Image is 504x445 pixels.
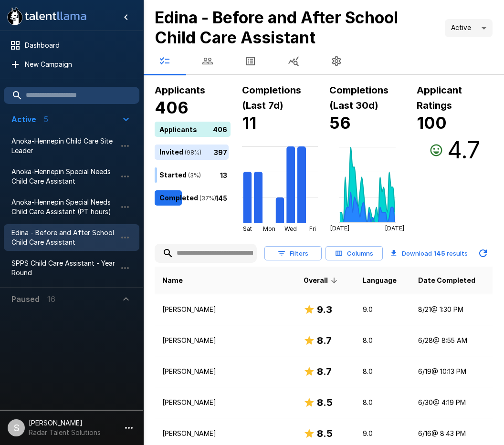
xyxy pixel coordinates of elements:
[317,426,333,441] h6: 8.5
[330,225,349,232] tspan: [DATE]
[410,356,493,387] td: 6/19 @ 10:13 PM
[473,244,493,263] button: Updated Today - 8:02 AM
[410,387,493,418] td: 6/30 @ 4:19 PM
[284,225,297,232] tspan: Wed
[155,8,398,47] b: Edina - Before and After School Child Care Assistant
[317,333,332,348] h6: 8.7
[162,398,288,407] p: [PERSON_NAME]
[445,19,493,37] div: Active
[363,336,403,345] p: 8.0
[155,98,189,117] b: 406
[410,325,493,356] td: 6/28 @ 8:55 AM
[363,429,403,438] p: 9.0
[329,113,351,133] b: 56
[309,225,316,232] tspan: Fri
[242,113,256,133] b: 11
[242,84,301,111] b: Completions (Last 7d)
[417,113,447,133] b: 100
[162,305,288,314] p: [PERSON_NAME]
[363,398,403,407] p: 8.0
[317,364,332,379] h6: 8.7
[410,294,493,325] td: 8/21 @ 1:30 PM
[243,225,252,232] tspan: Sat
[387,244,472,263] button: Download 145 results
[162,429,288,438] p: [PERSON_NAME]
[215,193,227,203] p: 145
[363,305,403,314] p: 9.0
[329,84,388,111] b: Completions (Last 30d)
[363,367,403,376] p: 8.0
[263,225,275,232] tspan: Mon
[363,275,397,286] span: Language
[162,367,288,376] p: [PERSON_NAME]
[418,275,475,286] span: Date Completed
[304,275,340,286] span: Overall
[325,246,383,261] button: Columns
[385,225,404,232] tspan: [DATE]
[433,249,445,257] b: 145
[317,302,332,317] h6: 9.3
[162,275,183,286] span: Name
[162,336,288,345] p: [PERSON_NAME]
[264,246,322,261] button: Filters
[213,124,227,134] p: 406
[317,395,333,410] h6: 8.5
[155,84,205,96] b: Applicants
[417,84,462,111] b: Applicant Ratings
[214,147,227,157] p: 397
[220,170,227,180] p: 13
[447,137,480,164] h3: 4.7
